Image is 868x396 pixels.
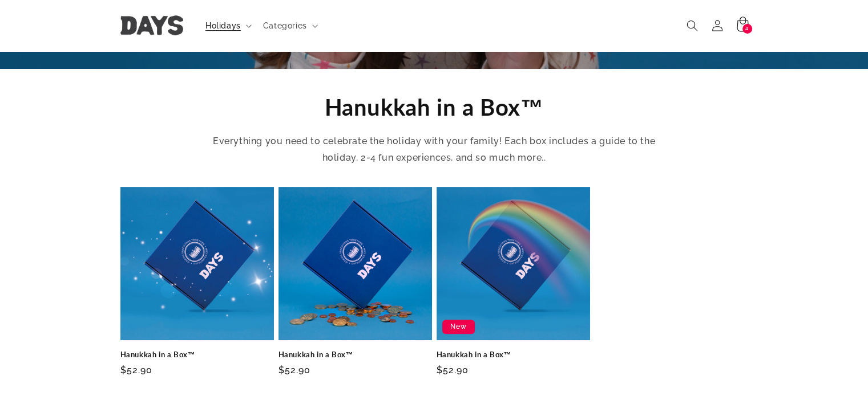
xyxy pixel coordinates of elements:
a: Hanukkah in a Box™ [278,350,432,360]
span: Holidays [205,21,241,31]
span: Categories [263,21,307,31]
summary: Search [680,13,705,38]
summary: Holidays [199,14,256,38]
span: Hanukkah in a Box™ [325,93,544,121]
span: 4 [745,24,749,34]
ul: Slider [120,187,748,387]
p: Everything you need to celebrate the holiday with your family! Each box includes a guide to the h... [212,133,657,166]
a: Hanukkah in a Box™ [120,350,274,360]
summary: Categories [256,14,322,38]
a: Hanukkah in a Box™ [437,350,590,360]
img: Days United [120,16,183,36]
